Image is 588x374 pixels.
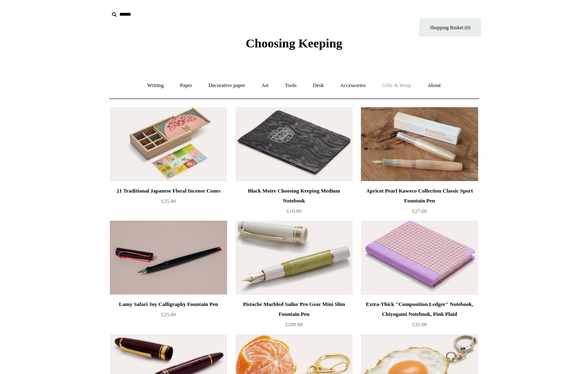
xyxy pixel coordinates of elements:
a: Apricot Pearl Kaweco Collection Classic Sport Fountain Pen £27.00 [361,186,478,220]
a: Pistache Marbled Sailor Pro Gear Mini Slim Fountain Pen £200.00 [235,299,353,333]
a: Lamy Safari Joy Calligraphy Fountain Pen £25.00 [110,299,227,333]
div: Extra-Thick "Composition Ledger" Notebook, Chiyogami Notebook, Pink Plaid [363,299,476,319]
a: Paper [173,75,200,96]
a: Decorative paper [201,75,253,96]
a: 21 Traditional Japanese Floral Incense Cones £25.00 [110,186,227,220]
a: Black Moire Choosing Keeping Medium Notebook Black Moire Choosing Keeping Medium Notebook [235,107,353,181]
img: Lamy Safari Joy Calligraphy Fountain Pen [110,221,227,295]
a: Pistache Marbled Sailor Pro Gear Mini Slim Fountain Pen Pistache Marbled Sailor Pro Gear Mini Sli... [235,221,353,295]
a: Extra-Thick "Composition Ledger" Notebook, Chiyogami Notebook, Pink Plaid £35.00 [361,299,478,333]
a: Gifts & Wrap [375,75,419,96]
a: 21 Traditional Japanese Floral Incense Cones 21 Traditional Japanese Floral Incense Cones [110,107,227,181]
span: £25.00 [161,198,176,204]
span: £200.00 [285,321,303,327]
img: Pistache Marbled Sailor Pro Gear Mini Slim Fountain Pen [235,221,353,295]
a: Accessories [333,75,373,96]
div: Apricot Pearl Kaweco Collection Classic Sport Fountain Pen [363,186,476,206]
a: Apricot Pearl Kaweco Collection Classic Sport Fountain Pen Apricot Pearl Kaweco Collection Classi... [361,107,478,181]
a: Writing [140,75,171,96]
div: Pistache Marbled Sailor Pro Gear Mini Slim Fountain Pen [237,299,351,319]
a: About [420,75,448,96]
span: £27.00 [412,208,427,214]
img: Extra-Thick "Composition Ledger" Notebook, Chiyogami Notebook, Pink Plaid [361,221,478,295]
a: Black Moire Choosing Keeping Medium Notebook £10.00 [235,186,353,220]
a: Choosing Keeping [246,43,342,49]
a: Art [254,75,276,96]
span: £10.00 [287,208,301,214]
div: Black Moire Choosing Keeping Medium Notebook [237,186,351,206]
img: Black Moire Choosing Keeping Medium Notebook [235,107,353,181]
a: Extra-Thick "Composition Ledger" Notebook, Chiyogami Notebook, Pink Plaid Extra-Thick "Compositio... [361,221,478,295]
span: £35.00 [412,321,427,327]
div: 21 Traditional Japanese Floral Incense Cones [112,186,225,196]
a: Lamy Safari Joy Calligraphy Fountain Pen Lamy Safari Joy Calligraphy Fountain Pen [110,221,227,295]
a: Tools [277,75,304,96]
img: Apricot Pearl Kaweco Collection Classic Sport Fountain Pen [361,107,478,181]
span: Choosing Keeping [246,36,342,50]
div: Lamy Safari Joy Calligraphy Fountain Pen [112,299,225,309]
span: £25.00 [161,311,176,318]
a: Shopping Basket (0) [419,18,481,37]
img: 21 Traditional Japanese Floral Incense Cones [110,107,227,181]
a: Desk [306,75,332,96]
